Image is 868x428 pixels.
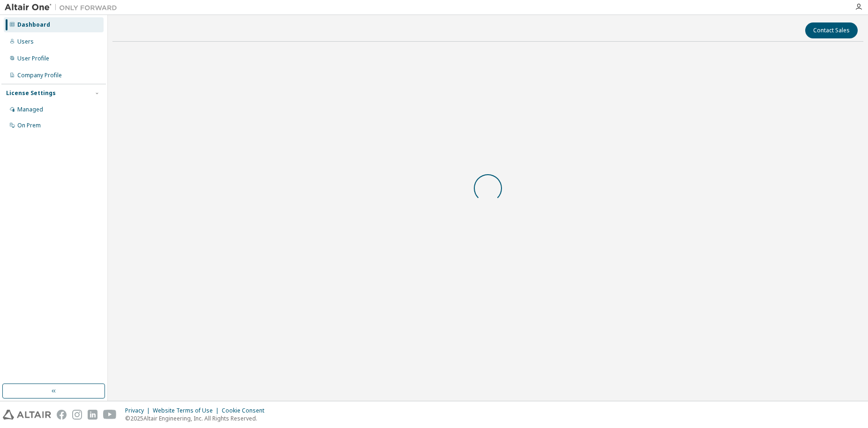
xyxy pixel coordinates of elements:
img: altair_logo.svg [3,410,51,420]
img: Altair One [5,3,122,12]
div: Website Terms of Use [153,407,222,414]
div: Company Profile [17,72,62,79]
img: facebook.svg [57,410,67,420]
div: On Prem [17,122,41,129]
div: Cookie Consent [222,407,270,414]
button: Contact Sales [805,22,858,38]
p: © 2025 Altair Engineering, Inc. All Rights Reserved. [125,414,270,422]
img: linkedin.svg [88,410,97,420]
div: Dashboard [17,21,50,29]
img: youtube.svg [103,410,117,420]
div: Managed [17,106,43,113]
div: Users [17,38,34,45]
div: License Settings [6,89,56,97]
img: instagram.svg [72,410,82,420]
div: User Profile [17,55,49,62]
div: Privacy [125,407,153,414]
